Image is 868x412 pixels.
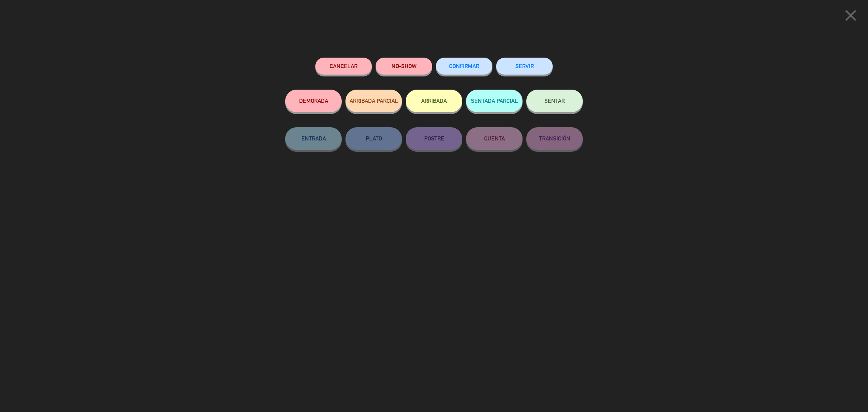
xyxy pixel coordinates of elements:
button: close [839,6,862,28]
button: Cancelar [315,58,372,75]
button: TRANSICIÓN [526,127,583,150]
button: SENTAR [526,90,583,112]
button: CUENTA [466,127,523,150]
span: CONFIRMAR [449,63,479,69]
span: ARRIBADA PARCIAL [350,98,398,104]
button: ENTRADA [285,127,342,150]
i: close [841,6,860,25]
button: DEMORADA [285,90,342,112]
button: CONFIRMAR [436,58,492,75]
button: PLATO [345,127,402,150]
button: SENTADA PARCIAL [466,90,523,112]
span: SENTAR [544,98,565,104]
button: NO-SHOW [376,58,432,75]
button: POSTRE [406,127,462,150]
button: ARRIBADA PARCIAL [345,90,402,112]
button: ARRIBADA [406,90,462,112]
button: SERVIR [496,58,553,75]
